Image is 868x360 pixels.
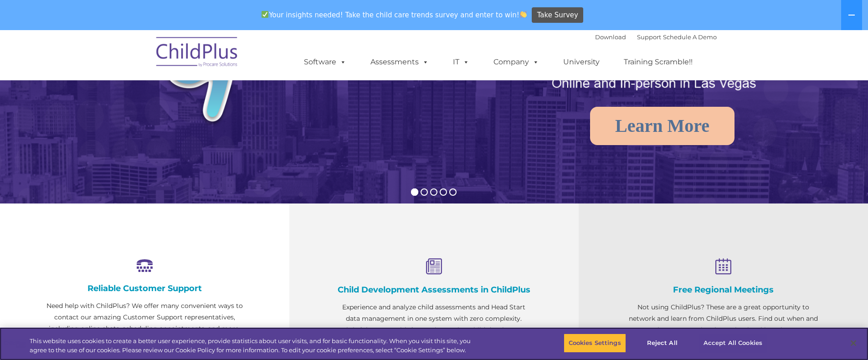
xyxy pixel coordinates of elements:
[595,33,717,41] font: |
[595,33,626,41] a: Download
[624,285,822,295] h4: Free Regional Meetings
[295,53,355,71] a: Software
[520,11,527,18] img: 👏
[46,300,244,334] p: Need help with ChildPlus? We offer many convenient ways to contact our amazing Customer Support r...
[127,98,165,104] span: Phone number
[484,53,548,71] a: Company
[444,53,478,71] a: IT
[46,283,244,293] h4: Reliable Customer Support
[590,107,734,145] a: Learn More
[532,7,583,23] a: Take Survey
[258,6,531,24] span: Your insights needed! Take the child care trends survey and enter to win!
[335,302,533,336] p: Experience and analyze child assessments and Head Start data management in one system with zero c...
[564,334,626,353] button: Cookies Settings
[624,302,822,336] p: Not using ChildPlus? These are a great opportunity to network and learn from ChildPlus users. Fin...
[699,334,767,353] button: Accept All Cookies
[30,337,478,355] div: This website uses cookies to create a better user experience, provide statistics about user visit...
[262,11,268,18] img: ✅
[537,7,578,23] span: Take Survey
[615,53,702,71] a: Training Scramble!!
[152,31,243,76] img: ChildPlus by Procare Solutions
[335,285,533,295] h4: Child Development Assessments in ChildPlus
[361,53,438,71] a: Assessments
[637,33,661,41] a: Support
[843,333,863,353] button: Close
[554,53,609,71] a: University
[634,334,691,353] button: Reject All
[663,33,717,41] a: Schedule A Demo
[127,60,154,67] span: Last name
